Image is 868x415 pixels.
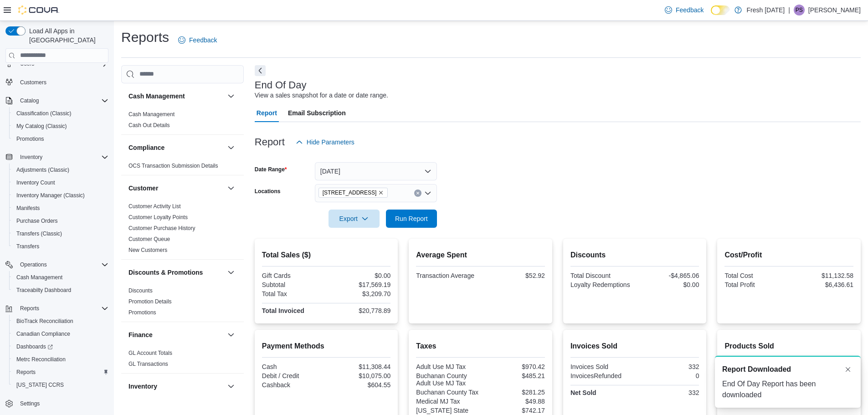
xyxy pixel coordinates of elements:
a: Feedback [175,31,221,49]
span: Email Subscription [288,104,346,122]
span: My Catalog (Classic) [13,121,108,132]
span: Promotions [128,309,156,316]
a: My Catalog (Classic) [13,121,71,132]
div: $970.42 [483,363,545,370]
span: Settings [20,400,40,407]
a: Promotions [13,133,48,144]
span: Run Report [395,214,428,223]
button: Classification (Classic) [9,107,112,120]
div: Cash Management [121,109,244,134]
div: -$4,865.06 [637,272,699,279]
a: GL Account Totals [128,350,172,356]
a: Customer Activity List [128,203,181,210]
a: Adjustments (Classic) [13,164,73,175]
button: Compliance [128,143,224,152]
span: Feedback [676,5,704,15]
span: Traceabilty Dashboard [16,287,71,294]
button: Reports [9,366,112,379]
span: BioTrack Reconciliation [16,318,73,325]
button: Customer [128,184,224,193]
a: Purchase Orders [13,215,62,226]
label: Date Range [255,166,287,173]
div: Adult Use MJ Tax [416,363,478,370]
a: Feedback [661,1,707,19]
h3: Compliance [128,143,164,152]
span: Transfers [13,241,108,252]
strong: Net Sold [570,389,596,396]
button: Settings [2,397,112,410]
button: Compliance [226,142,236,153]
span: Cash Out Details [128,122,170,129]
button: Clear input [414,190,421,197]
a: Discounts [128,287,153,294]
button: Traceabilty Dashboard [9,284,112,297]
span: Report [257,104,277,122]
span: [US_STATE] CCRS [16,381,64,389]
button: Manifests [9,202,112,215]
span: Cash Management [13,272,108,283]
div: Total Cost [724,272,787,279]
span: Promotions [16,135,44,143]
span: Metrc Reconciliation [16,356,66,363]
div: $281.25 [483,389,545,396]
button: Export [329,210,380,228]
a: Cash Management [13,272,66,283]
span: Transfers (Classic) [13,228,108,239]
a: Customers [16,77,50,88]
button: [DATE] [315,162,437,180]
a: Transfers [13,241,43,252]
span: My Catalog (Classic) [16,123,67,130]
a: Settings [16,398,43,409]
span: OCS Transaction Submission Details [128,162,218,169]
img: Cova [18,5,59,15]
button: BioTrack Reconciliation [9,315,112,328]
span: Catalog [20,97,39,104]
a: Inventory Count [13,177,59,188]
h2: Invoices Sold [570,341,699,352]
a: Customer Loyalty Points [128,214,188,220]
div: Debit / Credit [262,372,324,379]
span: Customers [20,79,46,86]
button: Customers [2,76,112,89]
span: Dashboards [13,341,108,352]
button: Purchase Orders [9,215,112,227]
a: Cash Management [128,111,175,118]
div: View a sales snapshot for a date or date range. [255,91,388,100]
input: Dark Mode [711,5,730,15]
a: Reports [13,367,39,378]
p: [PERSON_NAME] [808,5,861,15]
span: Discounts [128,287,153,294]
span: BioTrack Reconciliation [13,316,108,327]
span: Dark Mode [711,15,711,15]
span: [STREET_ADDRESS] [323,188,377,197]
div: Compliance [121,160,244,175]
h3: End Of Day [255,80,307,91]
div: Transaction Average [416,272,478,279]
div: Buchanan County Tax [416,389,478,396]
div: 332 [637,363,699,370]
button: Open list of options [424,190,431,197]
span: Metrc Reconciliation [13,354,108,365]
a: Classification (Classic) [13,108,75,119]
span: Customers [16,77,108,88]
span: Manifests [16,205,40,212]
div: $3,209.70 [328,290,390,297]
span: Export [334,210,374,228]
span: 2221 N. Belt Highway [318,188,388,198]
a: Traceabilty Dashboard [13,285,75,296]
strong: Total Invoiced [262,307,304,314]
span: Customer Purchase History [128,225,195,232]
div: InvoicesRefunded [570,372,633,379]
button: Dismiss toast [842,364,853,375]
button: Inventory [226,381,236,392]
a: Manifests [13,203,43,214]
button: Run Report [386,210,437,228]
span: New Customers [128,246,167,254]
a: [US_STATE] CCRS [13,379,67,390]
button: Transfers (Classic) [9,227,112,240]
label: Locations [255,188,281,195]
span: Purchase Orders [16,217,58,225]
a: Promotions [128,309,156,316]
div: Cash [262,363,324,370]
